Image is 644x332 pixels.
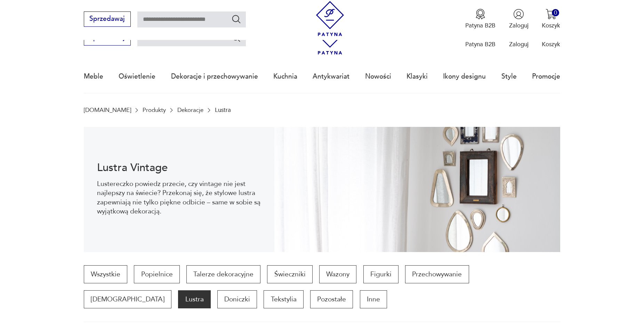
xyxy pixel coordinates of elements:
[84,290,171,308] a: [DEMOGRAPHIC_DATA]
[513,9,524,19] img: Ikonka użytkownika
[310,290,353,308] a: Pozostałe
[443,60,486,92] a: Ikony designu
[509,9,529,30] button: Zaloguj
[475,9,486,19] img: Ikona medalu
[360,290,387,308] a: Inne
[267,265,312,283] a: Świeczniki
[405,265,469,283] a: Przechowywanie
[143,107,166,113] a: Produkty
[501,60,517,92] a: Style
[542,9,560,30] button: 0Koszyk
[217,290,257,308] a: Doniczki
[509,40,529,48] p: Zaloguj
[406,60,428,92] a: Klasyki
[274,127,560,252] img: Lustra
[171,60,258,92] a: Dekoracje i przechowywanie
[84,35,131,41] a: Sprzedawaj
[319,265,356,283] a: Wazony
[264,290,303,308] a: Tekstylia
[532,60,560,92] a: Promocje
[465,9,496,30] button: Patyna B2B
[313,60,349,92] a: Antykwariat
[509,22,529,30] p: Zaloguj
[178,290,210,308] a: Lustra
[546,9,556,19] img: Ikona koszyka
[542,22,560,30] p: Koszyk
[465,40,496,48] p: Patyna B2B
[84,17,131,22] a: Sprzedawaj
[363,265,399,283] a: Figurki
[84,107,131,113] a: [DOMAIN_NAME]
[313,1,348,36] img: Patyna - sklep z meblami i dekoracjami vintage
[465,22,496,30] p: Patyna B2B
[231,33,241,43] button: Szukaj
[231,14,241,24] button: Szukaj
[215,107,231,113] p: Lustra
[97,163,261,173] h1: Lustra Vintage
[84,265,127,283] a: Wszystkie
[177,107,203,113] a: Dekoracje
[119,60,155,92] a: Oświetlenie
[186,265,260,283] a: Talerze dekoracyjne
[542,40,560,48] p: Koszyk
[273,60,297,92] a: Kuchnia
[134,265,179,283] a: Popielnice
[84,11,131,27] button: Sprzedawaj
[465,9,496,30] a: Ikona medaluPatyna B2B
[97,179,261,216] p: Lustereczko powiedz przecie, czy vintage nie jest najlepszy na świecie? Przekonaj się, że stylowe...
[365,60,391,92] a: Nowości
[84,60,103,92] a: Meble
[552,9,559,16] div: 0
